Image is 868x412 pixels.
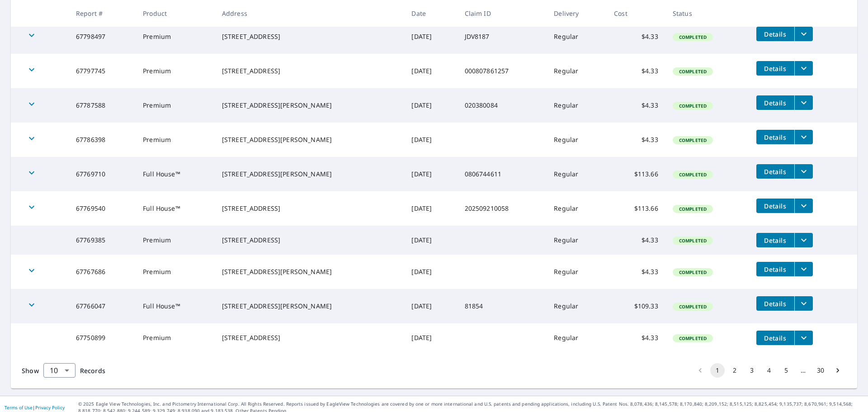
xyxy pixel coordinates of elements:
[794,296,813,311] button: filesDropdownBtn-67766047
[404,191,457,226] td: [DATE]
[756,199,794,213] button: detailsBtn-67769540
[813,363,828,378] button: Go to page 30
[674,171,712,178] span: Completed
[69,255,136,289] td: 67767686
[547,19,607,54] td: Regular
[222,135,397,144] div: [STREET_ADDRESS][PERSON_NAME]
[404,157,457,191] td: [DATE]
[756,95,794,110] button: detailsBtn-67787588
[762,202,789,210] span: Details
[222,204,397,213] div: [STREET_ADDRESS]
[69,88,136,123] td: 67787588
[35,404,65,411] a: Privacy Policy
[756,164,794,179] button: detailsBtn-67769710
[222,101,397,110] div: [STREET_ADDRESS][PERSON_NAME]
[404,54,457,88] td: [DATE]
[547,255,607,289] td: Regular
[794,233,813,247] button: filesDropdownBtn-67769385
[547,191,607,226] td: Regular
[794,27,813,41] button: filesDropdownBtn-67798497
[404,323,457,352] td: [DATE]
[547,157,607,191] td: Regular
[779,363,793,378] button: Go to page 5
[794,61,813,76] button: filesDropdownBtn-67797745
[458,191,547,226] td: 202509210058
[222,236,397,245] div: [STREET_ADDRESS]
[458,289,547,323] td: 81854
[756,130,794,144] button: detailsBtn-67786398
[458,157,547,191] td: 0806744611
[794,130,813,144] button: filesDropdownBtn-67786398
[674,335,712,341] span: Completed
[762,99,789,107] span: Details
[222,66,397,76] div: [STREET_ADDRESS]
[69,123,136,157] td: 67786398
[607,123,665,157] td: $4.33
[458,19,547,54] td: JDV8187
[762,64,789,73] span: Details
[5,404,33,411] a: Terms of Use
[5,405,65,410] p: |
[136,255,215,289] td: Premium
[674,68,712,75] span: Completed
[404,123,457,157] td: [DATE]
[607,323,665,352] td: $4.33
[43,363,75,378] div: Show 10 records
[607,255,665,289] td: $4.33
[69,157,136,191] td: 67769710
[222,267,397,276] div: [STREET_ADDRESS][PERSON_NAME]
[794,262,813,276] button: filesDropdownBtn-67767686
[136,54,215,88] td: Premium
[674,206,712,212] span: Completed
[674,303,712,310] span: Completed
[762,30,789,38] span: Details
[404,255,457,289] td: [DATE]
[458,54,547,88] td: 000807861257
[710,363,725,378] button: page 1
[794,164,813,179] button: filesDropdownBtn-67769710
[674,34,712,40] span: Completed
[607,88,665,123] td: $4.33
[762,133,789,142] span: Details
[607,54,665,88] td: $4.33
[756,296,794,311] button: detailsBtn-67766047
[756,262,794,276] button: detailsBtn-67767686
[404,226,457,255] td: [DATE]
[674,269,712,275] span: Completed
[607,157,665,191] td: $113.66
[136,191,215,226] td: Full House™
[69,191,136,226] td: 67769540
[607,19,665,54] td: $4.33
[607,226,665,255] td: $4.33
[404,289,457,323] td: [DATE]
[745,363,759,378] button: Go to page 3
[796,366,811,375] div: …
[136,226,215,255] td: Premium
[762,265,789,274] span: Details
[692,363,846,378] nav: pagination navigation
[547,289,607,323] td: Regular
[756,61,794,76] button: detailsBtn-67797745
[547,54,607,88] td: Regular
[69,226,136,255] td: 67769385
[756,331,794,345] button: detailsBtn-67750899
[43,358,75,383] div: 10
[136,123,215,157] td: Premium
[69,323,136,352] td: 67750899
[136,88,215,123] td: Premium
[762,236,789,245] span: Details
[762,334,789,342] span: Details
[136,289,215,323] td: Full House™
[756,233,794,247] button: detailsBtn-67769385
[136,19,215,54] td: Premium
[222,302,397,311] div: [STREET_ADDRESS][PERSON_NAME]
[404,88,457,123] td: [DATE]
[458,88,547,123] td: 020380084
[547,123,607,157] td: Regular
[80,366,105,375] span: Records
[222,32,397,41] div: [STREET_ADDRESS]
[674,103,712,109] span: Completed
[794,199,813,213] button: filesDropdownBtn-67769540
[136,323,215,352] td: Premium
[756,27,794,41] button: detailsBtn-67798497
